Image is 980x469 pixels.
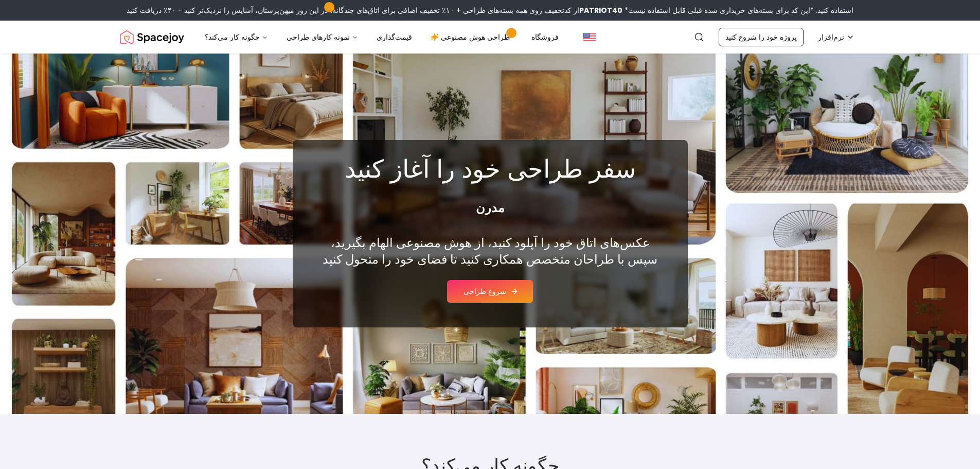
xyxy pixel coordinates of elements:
[464,286,506,297] font: شروع طراحی
[812,28,861,46] button: نرم‌افزار
[583,31,596,43] img: ایالات متحده
[205,32,260,42] font: چگونه کار می‌کند؟
[818,32,844,42] font: نرم‌افزار
[377,32,412,42] font: قیمت‌گذاری
[441,32,510,42] font: طراحی هوش مصنوعی
[725,32,797,42] font: پروژه خود را شروع کنید
[278,27,366,47] button: نمونه کارهای طراحی
[120,27,184,47] img: لوگو اسپیس جوی
[331,5,564,15] font: تخفیف روی همه بسته‌های طراحی + ۱۰٪ تخفیف اضافی برای اتاق‌های چندگانه.
[531,32,559,42] font: فروشگاه
[127,5,328,15] font: در این روز میهن‌پرستان، آسایش را نزدیک‌تر کنید - ۴۰٪ دریافت کنید
[120,21,861,54] nav: جهانی
[287,32,350,42] font: نمونه کارهای طراحی
[120,27,184,47] a: اسپیس‌جوی
[719,28,804,46] a: پروژه خود را شروع کنید
[579,5,622,15] font: PATRIOT40
[345,153,636,184] font: سفر طراحی خود را آغاز کنید
[625,5,853,15] font: استفاده کنید. *این کد برای بسته‌های خریداری شده قبلی قابل استفاده نیست*
[476,199,505,216] font: مدرن
[447,280,533,303] button: شروع طراحی
[523,27,567,47] a: فروشگاه
[197,27,567,47] nav: اصلی
[368,27,420,47] a: قیمت‌گذاری
[422,27,521,47] a: طراحی هوش مصنوعی
[197,27,276,47] button: چگونه کار می‌کند؟
[564,5,579,15] font: از کد
[323,234,657,268] font: عکس‌های اتاق خود را آپلود کنید، از هوش مصنوعی الهام بگیرید، سپس با طراحان متخصص همکاری کنید تا فض...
